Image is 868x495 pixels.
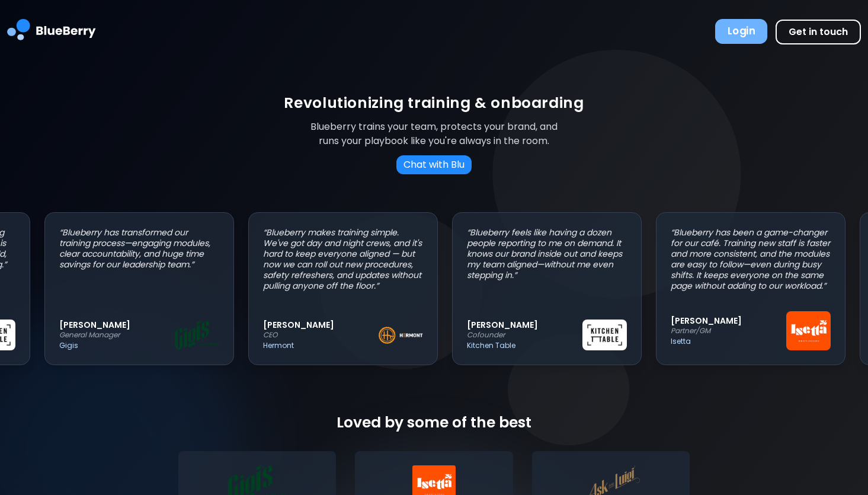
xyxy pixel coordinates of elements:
h2: Loved by some of the best [178,413,690,432]
img: Kitchen Table logo [582,320,627,350]
p: “ Blueberry has transformed our training process—engaging modules, clear accountability, and huge... [59,227,219,270]
img: Hermont logo [379,327,423,344]
p: Cofounder [467,330,582,340]
button: Chat with Blu [396,155,472,174]
button: Get in touch [776,20,861,44]
img: Gigis logo [175,321,219,350]
h1: Revolutionizing training & onboarding [284,93,584,113]
p: [PERSON_NAME] [263,320,379,330]
button: Login [715,19,767,44]
p: CEO [263,330,379,340]
p: Gigis [59,341,175,350]
p: [PERSON_NAME] [467,320,582,330]
p: Partner/GM [671,326,786,336]
p: “ Blueberry has been a game-changer for our café. Training new staff is faster and more consisten... [671,227,831,291]
p: Blueberry trains your team, protects your brand, and runs your playbook like you're always in the... [302,120,567,148]
p: “ Blueberry feels like having a dozen people reporting to me on demand. It knows our brand inside... [467,227,627,280]
p: Kitchen Table [467,341,582,350]
p: [PERSON_NAME] [671,315,786,326]
p: “ Blueberry makes training simple. We've got day and night crews, and it's hard to keep everyone ... [263,227,423,291]
img: Isetta logo [786,311,831,350]
span: Get in touch [789,25,848,39]
p: [PERSON_NAME] [59,320,175,330]
p: Isetta [671,337,786,346]
p: Hermont [263,341,379,350]
a: Login [716,20,766,44]
img: BlueBerry Logo [7,9,96,54]
p: General Manager [59,330,175,340]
